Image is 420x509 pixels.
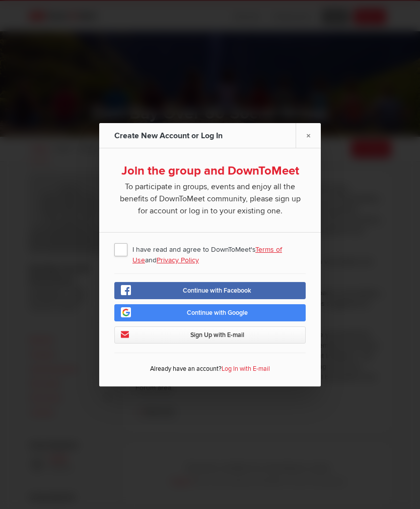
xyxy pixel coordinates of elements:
[296,123,321,148] a: ×
[190,331,244,339] span: Sign Up with E-mail
[157,256,199,264] a: Privacy Policy
[114,362,306,379] p: Already have an account?
[114,282,306,299] a: Continue with Facebook
[114,326,306,344] a: Sign Up with E-mail
[132,245,282,264] a: Terms of Use
[222,365,270,373] a: Log In with E-mail
[183,287,251,295] span: Continue with Facebook
[114,240,306,258] span: I have read and agree to DownToMeet's and
[114,304,306,321] a: Continue with Google
[187,309,248,317] span: Continue with Google
[114,179,306,217] span: To participate in groups, events and enjoy all the benefits of DownToMeet community, please sign ...
[114,123,225,148] div: Create New Account or Log In
[114,163,306,179] div: Join the group and DownToMeet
